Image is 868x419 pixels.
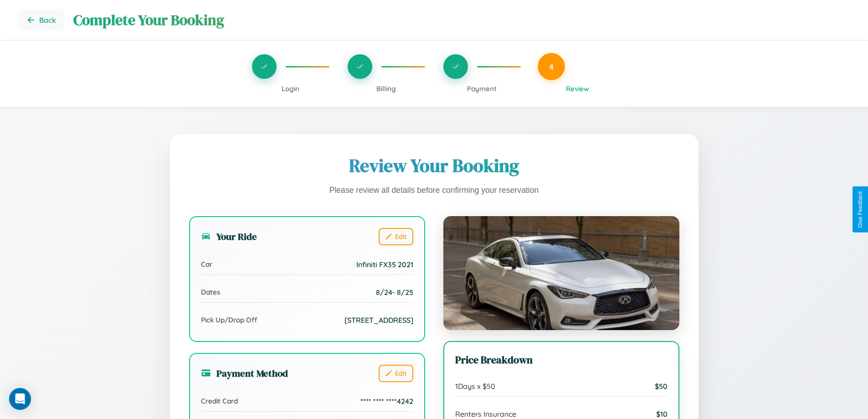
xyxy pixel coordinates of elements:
[857,191,863,228] div: Give Feedback
[656,409,668,419] span: $ 10
[9,388,31,410] div: Open Intercom Messenger
[73,10,850,30] h1: Complete Your Booking
[455,353,668,367] h3: Price Breakdown
[376,288,413,297] span: 8 / 24 - 8 / 25
[189,183,679,198] p: Please review all details before confirming your reservation
[201,288,220,296] span: Dates
[455,409,516,419] span: Renters Insurance
[379,228,413,245] button: Edit
[201,230,257,243] h3: Your Ride
[344,316,413,325] span: [STREET_ADDRESS]
[356,260,413,269] span: Infiniti FX35 2021
[201,316,257,324] span: Pick Up/Drop Off
[549,62,554,72] span: 4
[201,367,288,380] h3: Payment Method
[201,260,212,269] span: Car
[443,216,679,330] img: Infiniti FX35
[655,382,668,391] span: $ 50
[189,153,679,178] h1: Review Your Booking
[379,365,413,382] button: Edit
[18,9,64,31] button: Go back
[376,84,396,93] span: Billing
[201,397,238,405] span: Credit Card
[467,84,497,93] span: Payment
[282,84,299,93] span: Login
[566,84,589,93] span: Review
[455,382,495,391] span: 1 Days x $ 50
